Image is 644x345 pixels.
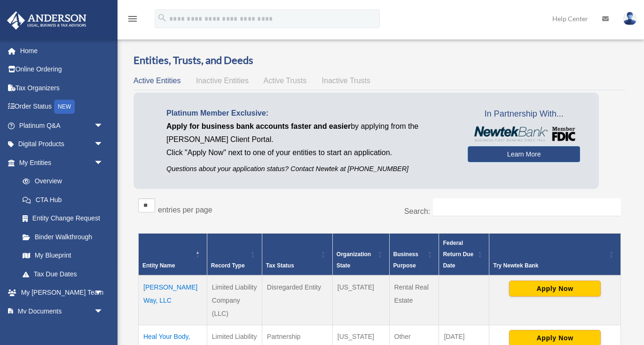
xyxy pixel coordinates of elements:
a: Tax Due Dates [13,265,113,283]
p: by applying from the [PERSON_NAME] Client Portal. [166,120,454,146]
td: Limited Liability Company (LLC) [207,275,262,325]
label: entries per page [158,206,212,214]
a: Tax Organizers [7,78,118,97]
label: Search: [404,207,430,215]
button: Apply Now [509,281,601,297]
th: Business Purpose: Activate to sort [389,233,439,275]
span: Apply for business bank accounts faster and easier [166,122,351,130]
span: Inactive Trusts [322,77,370,85]
a: Entity Change Request [13,209,113,228]
img: User Pic [623,12,637,25]
td: [PERSON_NAME] Way, LLC [139,275,207,325]
span: Federal Return Due Date [443,240,473,269]
a: My Documentsarrow_drop_down [7,302,118,321]
th: Entity Name: Activate to invert sorting [139,233,207,275]
span: Active Trusts [264,77,307,85]
h3: Entities, Trusts, and Deeds [134,53,626,68]
span: In Partnership With... [468,107,580,122]
th: Record Type: Activate to sort [207,233,262,275]
i: menu [127,13,138,24]
a: menu [127,16,138,24]
span: arrow_drop_down [94,153,113,172]
a: Home [7,41,118,60]
img: Anderson Advisors Platinum Portal [4,11,89,30]
th: Organization State: Activate to sort [332,233,389,275]
span: arrow_drop_down [94,116,113,135]
span: Entity Name [142,262,175,269]
p: Click "Apply Now" next to one of your entities to start an application. [166,146,454,159]
span: Active Entities [134,77,181,85]
a: My Blueprint [13,246,113,265]
p: Questions about your application status? Contact Newtek at [PHONE_NUMBER] [166,163,454,175]
a: Overview [13,172,108,191]
span: arrow_drop_down [94,135,113,154]
span: Business Purpose [393,251,418,269]
td: [US_STATE] [332,275,389,325]
a: Platinum Q&Aarrow_drop_down [7,116,118,135]
td: Rental Real Estate [389,275,439,325]
a: Online Ordering [7,60,118,79]
i: search [157,13,167,23]
a: Binder Walkthrough [13,227,113,246]
span: Record Type [211,262,245,269]
span: Organization State [337,251,371,269]
span: arrow_drop_down [94,283,113,303]
a: Order StatusNEW [7,97,118,117]
a: Learn More [468,146,580,162]
a: CTA Hub [13,190,113,209]
td: Disregarded Entity [262,275,332,325]
div: NEW [54,100,75,114]
th: Try Newtek Bank : Activate to sort [489,233,621,275]
div: Try Newtek Bank [493,260,606,271]
a: Digital Productsarrow_drop_down [7,135,118,154]
span: Inactive Entities [196,77,249,85]
span: arrow_drop_down [94,302,113,321]
img: NewtekBankLogoSM.png [472,126,575,141]
th: Tax Status: Activate to sort [262,233,332,275]
th: Federal Return Due Date: Activate to sort [439,233,489,275]
span: Tax Status [266,262,294,269]
a: My Entitiesarrow_drop_down [7,153,113,172]
a: My [PERSON_NAME] Teamarrow_drop_down [7,283,118,302]
p: Platinum Member Exclusive: [166,107,454,120]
